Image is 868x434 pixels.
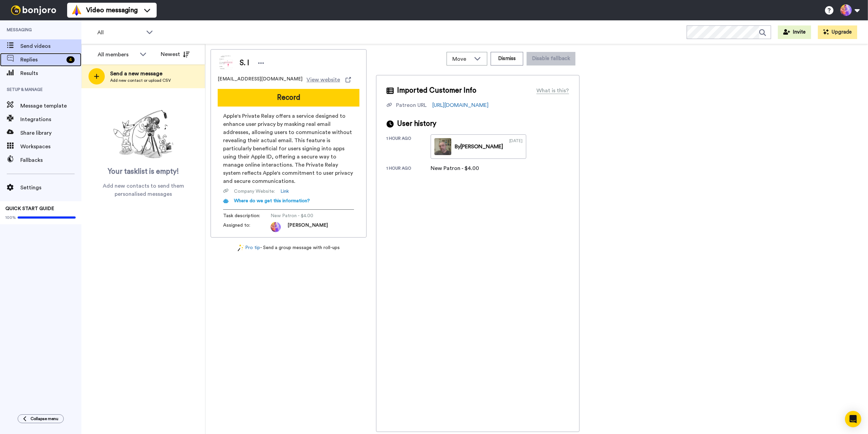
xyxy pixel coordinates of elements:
a: View website [307,76,351,84]
span: View website [307,76,340,84]
a: Pro tip [238,244,260,251]
span: Assigned to: [223,222,271,232]
span: Integrations [20,115,81,124]
span: 100% [5,215,16,220]
span: Add new contact or upload CSV [110,78,171,83]
div: 1 hour ago [387,136,431,159]
span: Send videos [20,42,81,50]
span: Results [20,69,81,77]
button: Newest [156,48,195,61]
div: 4 [66,56,75,63]
span: Replies [20,56,64,64]
span: [PERSON_NAME] [288,222,328,232]
div: Open Intercom Messenger [845,411,861,427]
button: Disable fallback [527,52,575,65]
span: Apple's Private Relay offers a service designed to enhance user privacy by masking real email add... [223,112,354,185]
a: [URL][DOMAIN_NAME] [432,102,489,108]
button: Upgrade [818,25,857,39]
div: New Patron - $4.00 [431,164,479,172]
span: Company Website : [234,188,275,195]
div: All members [98,51,136,59]
span: Task description : [223,212,271,219]
img: bj-logo-header-white.svg [8,5,59,15]
span: QUICK START GUIDE [5,206,54,211]
span: Move [452,55,471,63]
div: By [PERSON_NAME] [455,143,503,151]
span: All [97,29,143,37]
a: By[PERSON_NAME][DATE] [431,134,526,159]
span: Message template [20,102,81,110]
span: Where do we get this information? [234,199,310,203]
span: S. I [240,58,249,68]
span: New Patron - $4.00 [271,212,335,219]
span: Send a new message [110,70,171,78]
span: [EMAIL_ADDRESS][DOMAIN_NAME] [218,76,302,84]
span: Workspaces [20,143,81,151]
div: 1 hour ago [387,166,431,172]
div: What is this? [536,87,569,95]
span: Your tasklist is empty! [108,167,179,177]
img: magic-wand.svg [238,244,244,251]
img: eabcd980-9002-4de3-8d07-190882951b5f-thumb.jpg [434,138,451,155]
img: photo.jpg [271,222,281,232]
span: Imported Customer Info [397,86,476,96]
img: Image of S. I [218,55,235,72]
span: Fallbacks [20,156,81,164]
button: Dismiss [491,52,523,65]
button: Invite [778,25,811,39]
div: [DATE] [509,138,522,155]
span: Share library [20,129,81,137]
span: User history [397,119,436,129]
span: Collapse menu [31,416,58,421]
button: Record [218,89,359,107]
div: Patreon URL [396,101,427,109]
span: Settings [20,184,81,192]
img: vm-color.svg [71,5,82,16]
button: Collapse menu [18,414,64,423]
img: ready-set-action.png [110,107,177,162]
div: - Send a group message with roll-ups [211,244,367,251]
a: Link [280,188,289,195]
span: Add new contacts to send them personalised messages [92,182,195,198]
span: Video messaging [86,5,138,15]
